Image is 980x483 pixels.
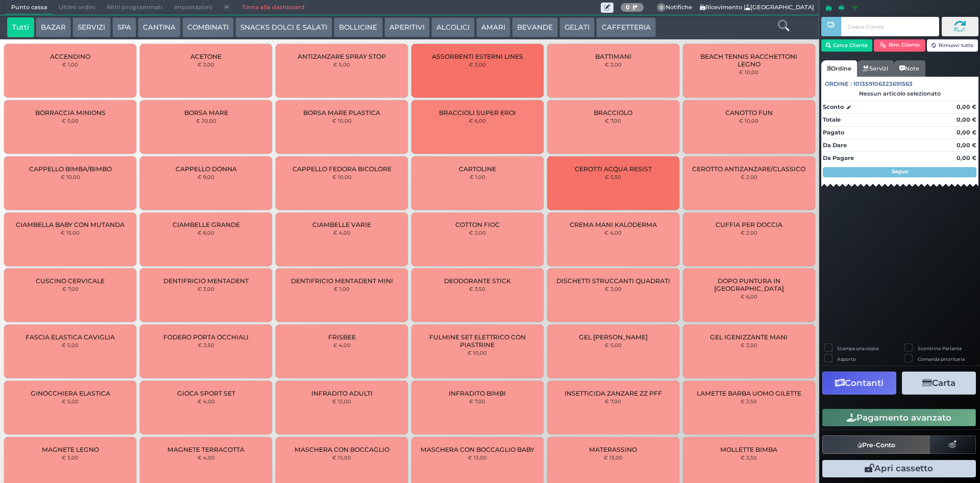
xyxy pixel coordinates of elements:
button: GELATI [559,17,595,38]
button: Pre-Conto [822,435,930,454]
small: € 9,00 [198,174,214,180]
strong: Da Pagare [823,154,854,162]
small: € 2,00 [741,174,757,180]
span: CIAMBELLE VARIE [312,221,371,228]
small: € 6,00 [469,118,486,124]
small: € 5,00 [62,118,79,124]
span: Ultimi ordini [53,1,101,15]
span: MAGNETE LEGNO [42,446,99,453]
label: Stampa una copia [837,345,878,352]
span: CUFFIA PER DOCCIA [716,221,782,228]
small: € 2,50 [741,398,757,404]
span: MATERASSINO [589,446,637,453]
span: CAPPELLO BIMBA/BIMBO [29,165,112,173]
span: CREMA MANI KALODERMA [570,221,657,228]
button: BOLLICINE [334,17,382,38]
strong: Totale [823,116,841,123]
strong: 0,00 € [957,116,976,123]
span: CARTOLINE [459,165,496,173]
button: SNACKS DOLCI E SALATI [235,17,332,38]
strong: 0,00 € [957,142,976,149]
small: € 4,00 [604,229,622,236]
span: DEODORANTE STICK [444,277,511,285]
span: ACETONE [190,53,222,60]
span: Impostazioni [168,1,218,15]
small: € 7,00 [469,398,485,404]
span: GIOCA SPORT SET [177,389,235,397]
strong: Sconto [823,103,844,111]
b: 0 [626,4,630,11]
span: CAPPELLO DONNA [176,165,237,173]
button: Contanti [822,372,896,395]
small: € 7,00 [605,118,621,124]
span: CIAMBELLE GRANDE [173,221,240,228]
span: MAGNETE TERRACOTTA [167,446,244,453]
span: MOLLETTE BIMBA [720,446,777,453]
span: DENTIFRICIO MENTADENT [163,277,249,285]
small: € 3,00 [62,454,79,461]
small: € 7,00 [605,398,621,404]
strong: Segue [892,168,908,175]
span: MASCHERA CON BOCCAGLIO BABY [421,446,534,453]
span: CANOTTO FUN [725,109,773,117]
span: FASCIA ELASTICA CAVIGLIA [26,333,115,341]
span: BORRACCIA MINIONS [35,109,106,117]
a: Ordine [821,60,857,77]
span: DISCHETTI STRUCCANTI QUADRATI [556,277,670,285]
small: € 1,00 [62,61,78,67]
span: LAMETTE BARBA UOMO GILETTE [697,389,801,397]
span: FULMINE SET ELETTRICO CON PIASTRINE [420,333,535,349]
small: € 4,00 [198,454,215,461]
div: Nessun articolo selezionato [821,90,978,97]
small: € 15,00 [61,229,80,236]
small: € 5,00 [62,398,79,404]
small: € 3,50 [469,286,485,292]
span: 0 [657,3,666,12]
small: € 4,00 [198,398,215,404]
button: Cerca Cliente [821,39,873,52]
button: Tutti [7,17,34,38]
small: € 10,00 [61,174,80,180]
button: SPA [112,17,136,38]
button: ALCOLICI [431,17,475,38]
small: € 5,00 [62,342,79,348]
strong: Pagato [823,129,844,136]
small: € 10,00 [332,174,352,180]
span: DENTIFRICIO MENTADENT MINI [291,277,393,285]
small: € 13,00 [468,454,487,461]
span: GEL IGENIZZANTE MANI [710,333,788,341]
span: FRISBEE [328,333,356,341]
small: € 2,00 [198,61,214,67]
small: € 2,50 [198,342,214,348]
button: CANTINA [138,17,181,38]
small: € 2,00 [469,229,486,236]
small: € 20,00 [196,118,216,124]
span: INSETTICIDA ZANZARE ZZ PFF [565,389,662,397]
span: Punto cassa [6,1,53,15]
button: Carta [902,372,976,395]
small: € 5,50 [605,174,621,180]
span: DOPO PUNTURA IN [GEOGRAPHIC_DATA] [691,277,806,292]
small: € 4,00 [333,229,351,236]
small: € 3,00 [198,286,214,292]
a: Servizi [857,60,894,77]
small: € 5,00 [333,61,350,67]
button: Rim. Cliente [874,39,925,52]
button: CAFFETTERIA [596,17,655,38]
span: 101359106323691563 [853,80,913,88]
button: COMBINATI [182,17,234,38]
small: € 7,00 [62,286,79,292]
span: BATTIMANI [595,53,631,60]
span: BEACH TENNIS RACCHETTONI LEGNO [691,53,806,68]
small: € 5,00 [605,342,622,348]
button: BAZAR [36,17,71,38]
span: CUSCINO CERVICALE [36,277,105,285]
small: € 10,00 [468,350,487,356]
small: € 6,00 [198,229,214,236]
small: € 10,00 [332,118,352,124]
a: Note [894,60,925,77]
strong: 0,00 € [957,129,976,136]
small: € 15,00 [604,454,623,461]
span: BRACCIOLI SUPER EROI [439,109,516,117]
button: AMARI [476,17,510,38]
